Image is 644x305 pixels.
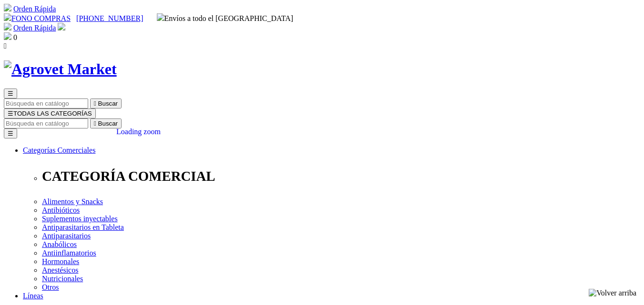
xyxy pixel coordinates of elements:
[42,240,77,248] a: Anabólicos
[42,249,96,257] a: Antiinflamatorios
[4,42,7,50] i: 
[8,90,13,97] span: ☰
[4,60,117,78] img: Agrovet Market
[4,13,11,21] img: phone.svg
[42,215,118,223] a: Suplementos inyectables
[42,206,80,214] a: Antibióticos
[4,89,17,98] button: ☰
[42,197,103,206] a: Alimentos y Snacks
[4,32,11,40] img: shopping-bag.svg
[4,14,71,22] a: FONO COMPRAS
[98,120,118,127] span: Buscar
[76,14,143,22] a: [PHONE_NUMBER]
[13,5,56,13] a: Orden Rápida
[4,23,11,30] img: shopping-cart.svg
[8,110,13,117] span: ☰
[4,128,17,138] button: ☰
[58,24,65,32] a: Acceda a su cuenta de cliente
[23,292,43,300] a: Líneas
[42,283,59,291] a: Otros
[42,232,91,240] a: Antiparasitarios
[42,257,79,266] a: Hormonales
[94,120,96,127] i: 
[42,275,83,283] a: Nutricionales
[42,266,78,274] a: Anestésicos
[58,23,65,30] img: user.svg
[116,128,161,136] div: Loading zoom
[589,289,636,297] img: Volver arriba
[42,168,640,184] p: CATEGORÍA COMERCIAL
[4,108,96,118] button: ☰TODAS LAS CATEGORÍAS
[23,146,95,154] a: Categorías Comerciales
[4,4,11,11] img: shopping-cart.svg
[90,98,122,108] button:  Buscar
[98,100,118,107] span: Buscar
[42,223,124,231] a: Antiparasitarios en Tableta
[157,14,294,22] span: Envíos a todo el [GEOGRAPHIC_DATA]
[157,13,164,21] img: delivery-truck.svg
[13,33,17,41] span: 0
[4,118,88,128] input: Buscar
[4,98,88,108] input: Buscar
[90,118,122,128] button:  Buscar
[13,24,56,32] a: Orden Rápida
[94,100,96,107] i: 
